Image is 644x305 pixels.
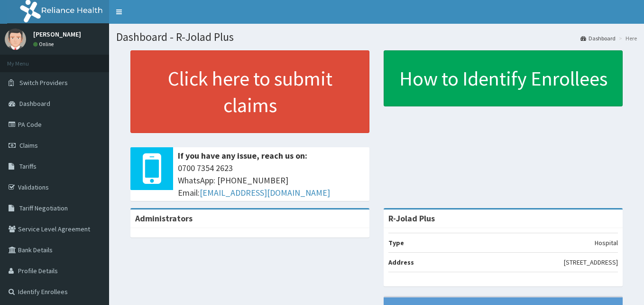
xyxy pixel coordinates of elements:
b: Administrators [135,213,193,224]
b: Address [388,258,414,267]
a: Click here to submit claims [130,50,369,133]
a: Dashboard [580,34,616,42]
h1: Dashboard - R-Jolad Plus [116,31,637,43]
span: Tariff Negotiation [19,204,68,212]
strong: R-Jolad Plus [388,213,435,224]
span: Tariffs [19,162,37,171]
p: Hospital [595,238,618,248]
p: [STREET_ADDRESS] [564,257,618,267]
a: [EMAIL_ADDRESS][DOMAIN_NAME] [200,187,330,198]
b: If you have any issue, reach us on: [178,150,307,161]
p: [PERSON_NAME] [33,31,81,38]
img: User Image [5,29,26,50]
a: Online [33,41,56,48]
span: Switch Providers [19,78,68,87]
span: Claims [19,141,38,150]
span: 0700 7354 2623 WhatsApp: [PHONE_NUMBER] Email: [178,162,365,199]
a: How to Identify Enrollees [384,50,623,106]
li: Here [616,34,637,42]
b: Type [388,238,404,247]
span: Dashboard [19,99,50,108]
